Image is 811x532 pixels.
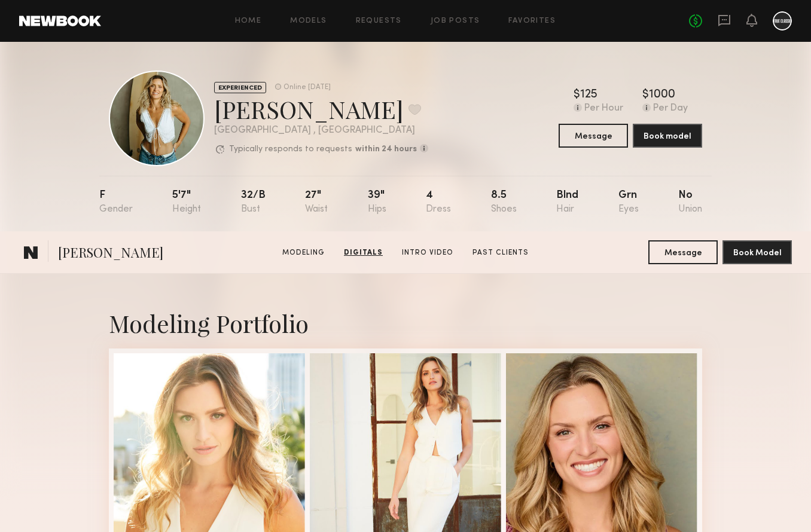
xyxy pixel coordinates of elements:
div: 39" [368,190,386,215]
div: 27" [305,190,328,215]
a: Modeling [278,247,330,258]
div: F [99,190,133,215]
button: Book model [633,124,702,148]
div: 125 [580,89,597,101]
div: $ [574,89,580,101]
a: Home [235,17,262,25]
button: Book Model [722,240,792,264]
a: Requests [356,17,402,25]
div: Grn [618,190,639,215]
div: EXPERIENCED [214,82,266,93]
a: Favorites [508,17,556,25]
div: Blnd [556,190,578,215]
div: Per Day [653,103,688,114]
div: [PERSON_NAME] [214,93,428,125]
div: [GEOGRAPHIC_DATA] , [GEOGRAPHIC_DATA] [214,126,428,136]
a: Intro Video [397,247,458,258]
div: Per Hour [584,103,623,114]
a: Past Clients [468,247,533,258]
p: Typically responds to requests [229,145,352,154]
a: Models [290,17,327,25]
div: Online [DATE] [283,84,331,91]
div: 5'7" [172,190,201,215]
div: 32/b [241,190,266,215]
a: Digitals [339,247,388,258]
span: [PERSON_NAME] [58,243,163,264]
div: No [678,190,702,215]
button: Message [559,124,628,148]
a: Book Model [722,247,792,257]
b: within 24 hours [355,145,417,154]
div: $ [642,89,649,101]
div: Modeling Portfolio [109,307,702,339]
button: Message [648,240,718,264]
div: 4 [426,190,451,215]
div: 1000 [649,89,675,101]
div: 8.5 [491,190,517,215]
a: Job Posts [431,17,480,25]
